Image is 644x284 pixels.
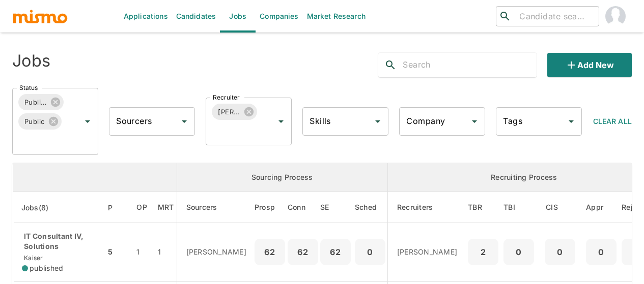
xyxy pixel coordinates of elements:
th: To Be Interviewed [501,192,537,223]
span: Jobs(8) [21,202,62,214]
p: 0 [549,245,571,259]
p: [PERSON_NAME] [186,247,246,257]
p: [PERSON_NAME] [397,247,457,257]
span: Public [18,116,51,128]
p: IT Consultant IV, Solutions [22,231,97,251]
div: Public [18,113,62,130]
th: Sourcing Process [177,163,387,192]
p: 0 [590,245,612,259]
th: To Be Reviewed [465,192,501,223]
div: [PERSON_NAME] [212,104,257,120]
th: Recruiters [387,192,465,223]
p: 62 [324,245,347,259]
td: 1 [155,223,177,282]
span: Kaiser [22,254,43,262]
input: Candidate search [515,9,595,23]
th: Market Research Total [155,192,177,223]
span: [PERSON_NAME] [212,106,246,118]
th: Sourcers [177,192,255,223]
img: Maia Reyes [605,6,626,26]
button: Open [177,114,191,129]
th: Client Interview Scheduled [537,192,583,223]
img: logo [12,9,68,24]
button: Open [467,114,482,129]
th: Connections [288,192,318,223]
span: Clear All [593,117,632,125]
button: Open [564,114,578,129]
th: Priority [105,192,128,223]
span: published [30,263,63,273]
label: Status [19,83,38,92]
span: P [108,202,126,214]
button: Add new [547,53,632,77]
span: Published [18,97,53,108]
p: 2 [472,245,494,259]
th: Prospects [255,192,288,223]
label: Recruiter [213,93,240,102]
td: 5 [105,223,128,282]
button: Open [371,114,385,129]
button: Open [80,114,95,129]
button: search [378,53,403,77]
p: 62 [292,245,314,259]
th: Open Positions [128,192,155,223]
div: Published [18,94,64,110]
th: Sent Emails [318,192,353,223]
h4: Jobs [12,51,50,71]
p: 62 [259,245,281,259]
button: Open [274,114,288,129]
th: Sched [353,192,388,223]
p: 0 [508,245,530,259]
th: Approved [583,192,619,223]
p: 0 [359,245,381,259]
input: Search [403,57,537,73]
td: 1 [128,223,155,282]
